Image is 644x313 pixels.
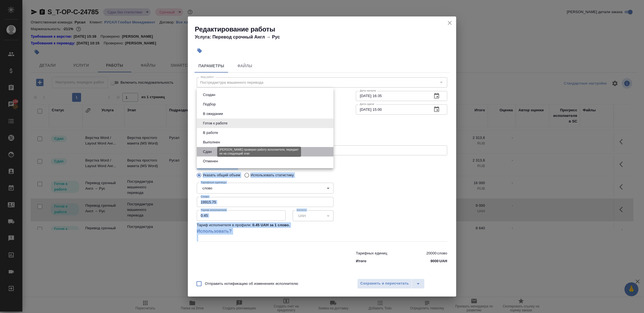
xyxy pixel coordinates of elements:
[201,149,213,155] button: Сдан
[201,130,220,136] button: В работе
[201,139,222,145] button: Выполнен
[201,111,225,117] button: В ожидании
[201,101,217,107] button: Подбор
[201,120,229,126] button: Готов к работе
[201,158,220,164] button: Отменен
[201,92,217,98] button: Создан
